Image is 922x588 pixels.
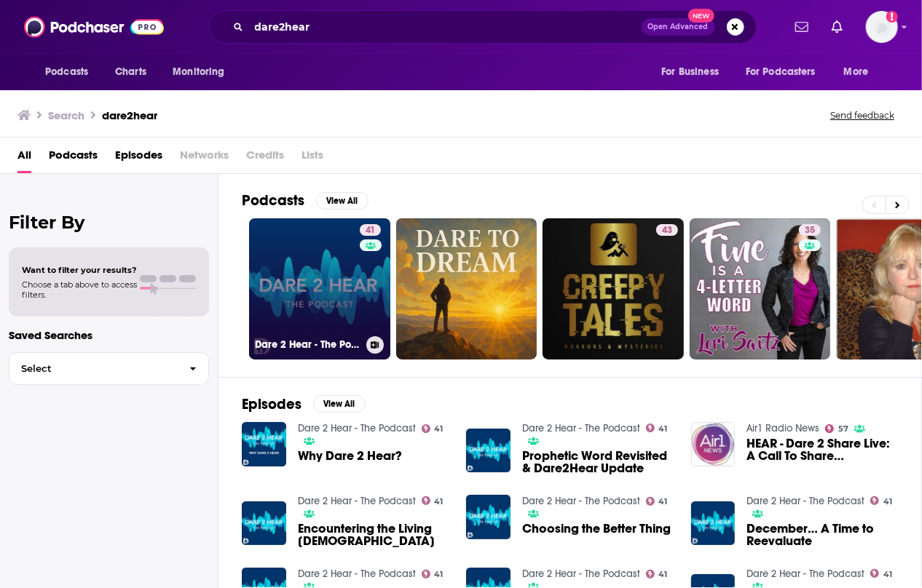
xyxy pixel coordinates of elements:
[242,422,286,466] img: Why Dare 2 Hear?
[17,143,31,173] a: All
[366,223,375,238] span: 41
[48,108,84,122] h3: Search
[162,58,243,86] button: open menu
[242,191,304,210] h2: Podcasts
[883,498,892,505] span: 41
[255,338,360,351] h3: Dare 2 Hear - The Podcast
[646,570,668,579] a: 41
[866,11,898,43] button: Show profile menu
[466,429,511,473] img: Prophetic Word Revisited & Dare2Hear Update
[662,223,672,238] span: 43
[522,523,671,535] a: Choosing the Better Thing
[838,426,848,432] span: 57
[688,9,714,23] span: New
[242,395,302,413] h2: Episodes
[298,450,402,462] a: Why Dare 2 Hear?
[22,279,137,300] span: Choose a tab above to access filters.
[646,424,668,432] a: 41
[9,364,178,373] span: Select
[661,62,719,82] span: For Business
[866,11,898,43] img: User Profile
[466,495,511,539] img: Choosing the Better Thing
[659,498,668,505] span: 41
[434,426,443,432] span: 41
[45,62,88,82] span: Podcasts
[9,328,209,342] p: Saved Searches
[522,495,640,507] a: Dare 2 Hear - The Podcast
[434,571,443,578] span: 41
[242,191,369,210] a: PodcastsView All
[691,501,736,546] img: December… A Time to Reevaluate
[298,523,449,547] span: Encountering the Living [DEMOGRAPHIC_DATA]
[522,450,674,474] a: Prophetic Word Revisited & Dare2Hear Update
[746,62,816,82] span: For Podcasters
[313,395,366,413] button: View All
[799,224,821,236] a: 35
[249,15,642,39] input: Search podcasts, credits, & more...
[298,422,416,434] a: Dare 2 Hear - The Podcast
[9,212,209,233] h2: Filter By
[805,223,815,238] span: 35
[24,13,164,41] img: Podchaser - Follow, Share and Rate Podcasts
[736,58,837,86] button: open menu
[9,352,209,385] button: Select
[746,422,819,434] a: Air1 Radio News
[249,218,390,359] a: 41Dare 2 Hear - The Podcast
[866,11,898,43] span: Logged in as JohnJMudgett
[115,62,146,82] span: Charts
[422,496,444,505] a: 41
[870,569,892,578] a: 41
[22,265,137,275] span: Want to filter your results?
[789,15,814,39] a: Show notifications dropdown
[102,108,157,122] h3: dare2hear
[746,495,864,507] a: Dare 2 Hear - The Podcast
[522,568,640,580] a: Dare 2 Hear - The Podcast
[646,497,668,506] a: 41
[115,143,162,173] a: Episodes
[826,109,899,122] button: Send feedback
[825,424,848,433] a: 57
[826,15,848,39] a: Show notifications dropdown
[522,422,640,434] a: Dare 2 Hear - The Podcast
[886,11,898,23] svg: Add a profile image
[49,143,98,173] a: Podcasts
[360,224,381,236] a: 41
[870,496,892,505] a: 41
[422,424,444,433] a: 41
[106,58,155,86] a: Charts
[173,62,224,82] span: Monitoring
[242,395,366,413] a: EpisodesView All
[746,523,898,547] a: December… A Time to Reevaluate
[834,58,887,86] button: open menu
[302,143,323,173] span: Lists
[242,501,286,546] img: Encountering the Living God
[746,437,898,462] span: HEAR - Dare 2 Share Live: A Call To Share [PERSON_NAME]
[651,58,737,86] button: open menu
[691,422,736,466] img: HEAR - Dare 2 Share Live: A Call To Share Christ
[648,23,709,31] span: Open Advanced
[543,218,684,359] a: 43
[298,568,416,580] a: Dare 2 Hear - The Podcast
[690,218,831,359] a: 35
[642,18,715,36] button: Open AdvancedNew
[883,571,892,578] span: 41
[246,143,284,173] span: Credits
[434,498,443,505] span: 41
[298,495,416,507] a: Dare 2 Hear - The Podcast
[844,62,869,82] span: More
[422,570,444,579] a: 41
[180,143,229,173] span: Networks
